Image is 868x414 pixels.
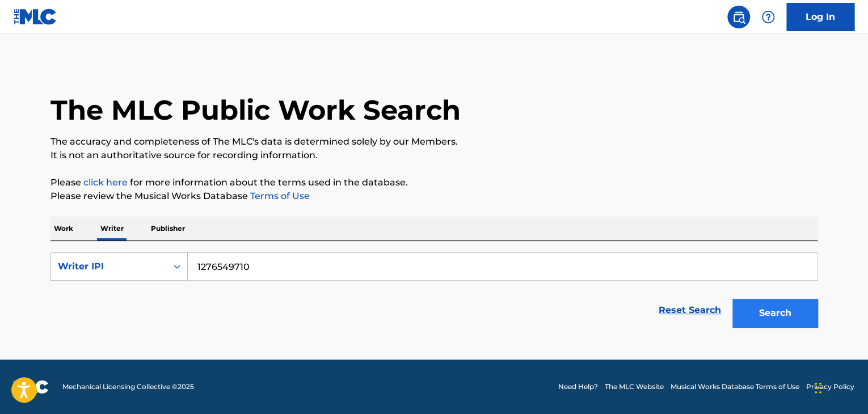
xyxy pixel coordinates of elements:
a: Privacy Policy [806,382,854,392]
div: Writer IPI [58,260,160,273]
p: It is not an authoritative source for recording information. [50,149,818,162]
form: Search Form [50,252,818,333]
div: Help [757,6,779,28]
img: logo [14,380,49,394]
a: Public Search [727,6,750,28]
p: The accuracy and completeness of The MLC's data is determined solely by our Members. [50,135,818,149]
p: Please review the Musical Works Database [50,189,818,203]
div: Widget de chat [811,360,868,414]
span: Mechanical Licensing Collective © 2025 [62,382,194,392]
h1: The MLC Public Work Search [50,93,461,127]
img: help [761,10,775,24]
button: Search [732,299,818,327]
img: MLC Logo [14,9,57,25]
img: search [732,10,745,24]
iframe: Chat Widget [811,360,868,414]
a: Terms of Use [248,191,310,201]
a: click here [83,177,128,188]
a: Musical Works Database Terms of Use [671,382,799,392]
a: The MLC Website [605,382,664,392]
a: Reset Search [653,298,727,323]
p: Work [50,217,77,240]
a: Log In [786,3,854,31]
p: Writer [97,217,127,240]
div: Arrastrar [815,371,821,405]
a: Need Help? [558,382,598,392]
p: Please for more information about the terms used in the database. [50,176,818,189]
p: Publisher [148,217,188,240]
